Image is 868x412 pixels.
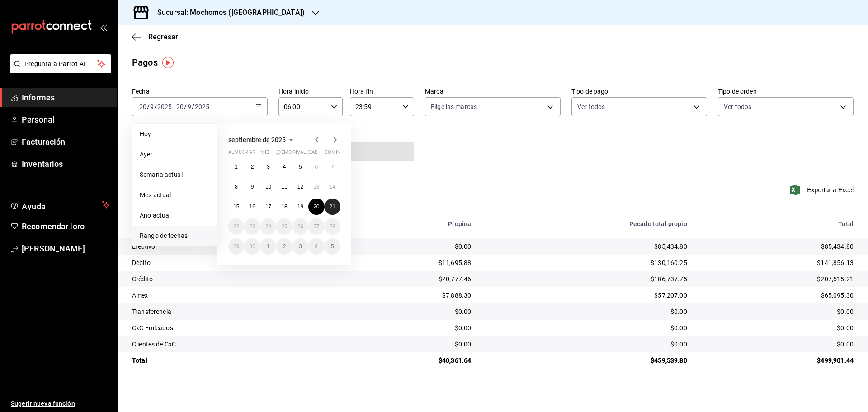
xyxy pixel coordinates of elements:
font: Sugerir nueva función [11,400,75,407]
font: 14 [330,184,335,190]
font: 15 [233,204,239,210]
font: / [147,103,150,110]
font: 16 [249,204,255,210]
font: $7,888.30 [442,292,471,299]
button: 25 de septiembre de 2025 [276,218,292,235]
font: 13 [313,184,319,190]
font: $85,434.80 [821,243,854,250]
font: Pecado total propio [629,220,687,227]
font: $499,901.44 [817,357,854,364]
abbr: 25 de septiembre de 2025 [281,223,287,230]
font: 3 [267,164,270,170]
font: 23 [249,223,255,230]
font: $0.00 [455,243,472,250]
abbr: 8 de septiembre de 2025 [235,184,238,190]
abbr: 27 de septiembre de 2025 [313,223,319,230]
font: mar [244,149,255,155]
button: 8 de septiembre de 2025 [228,179,244,195]
font: 6 [315,164,318,170]
font: 5 [299,164,302,170]
font: Total [132,357,147,364]
font: 2 [283,243,286,250]
button: 4 de septiembre de 2025 [276,159,292,175]
font: Inventarios [22,159,63,169]
abbr: domingo [325,149,346,159]
abbr: 28 de septiembre de 2025 [330,223,335,230]
img: Marcador de información sobre herramientas [162,57,174,68]
abbr: 18 de septiembre de 2025 [281,204,287,210]
abbr: 7 de septiembre de 2025 [331,164,334,170]
abbr: sábado [308,149,318,159]
font: Informes [22,93,55,102]
button: Regresar [132,33,178,41]
abbr: 23 de septiembre de 2025 [249,223,255,230]
button: 21 de septiembre de 2025 [325,199,340,215]
font: Hora inicio [278,88,309,95]
abbr: 26 de septiembre de 2025 [297,223,303,230]
input: ---- [194,103,210,110]
button: 11 de septiembre de 2025 [276,179,292,195]
font: Regresar [148,33,178,41]
button: 1 de octubre de 2025 [260,238,276,255]
button: 2 de septiembre de 2025 [244,159,260,175]
font: dominio [325,149,346,155]
font: [PERSON_NAME] [22,244,85,253]
button: 14 de septiembre de 2025 [325,179,340,195]
button: Pregunta a Parrot AI [10,54,111,73]
abbr: 5 de octubre de 2025 [331,243,334,250]
font: Facturación [22,137,65,147]
font: Propina [448,220,471,227]
abbr: 3 de octubre de 2025 [299,243,302,250]
abbr: 24 de septiembre de 2025 [265,223,271,230]
abbr: 1 de octubre de 2025 [267,243,270,250]
font: Exportar a Excel [807,186,854,194]
abbr: 20 de septiembre de 2025 [313,204,319,210]
font: 30 [249,243,255,250]
button: septiembre de 2025 [228,134,297,145]
font: almuerzo [228,149,255,155]
button: 6 de septiembre de 2025 [308,159,324,175]
button: 28 de septiembre de 2025 [325,218,340,235]
abbr: 2 de septiembre de 2025 [251,164,254,170]
abbr: 12 de septiembre de 2025 [297,184,303,190]
abbr: jueves [276,149,330,159]
font: Ver todos [577,103,605,110]
button: 22 de septiembre de 2025 [228,218,244,235]
font: Tipo de pago [571,88,609,95]
abbr: 11 de septiembre de 2025 [281,184,287,190]
button: 1 de septiembre de 2025 [228,159,244,175]
button: Exportar a Excel [792,185,854,195]
font: Año actual [140,212,170,219]
font: septiembre de 2025 [228,136,286,143]
input: -- [139,103,147,110]
button: 4 de octubre de 2025 [308,238,324,255]
button: 17 de septiembre de 2025 [260,199,276,215]
font: sab [308,149,318,155]
font: Rango de fechas [140,232,188,239]
button: 16 de septiembre de 2025 [244,199,260,215]
font: Personal [22,115,55,124]
font: Ayer [140,151,153,158]
font: 5 [331,243,334,250]
abbr: 19 de septiembre de 2025 [297,204,303,210]
button: 13 de septiembre de 2025 [308,179,324,195]
button: 5 de septiembre de 2025 [292,159,308,175]
font: Amex [132,292,148,299]
abbr: 4 de septiembre de 2025 [283,164,286,170]
button: abrir_cajón_menú [99,24,107,31]
input: -- [187,103,192,110]
button: 3 de septiembre de 2025 [260,159,276,175]
font: 2 [251,164,254,170]
font: 29 [233,243,239,250]
font: Elige las marcas [431,103,477,110]
button: 12 de septiembre de 2025 [292,179,308,195]
abbr: miércoles [260,149,269,159]
font: $0.00 [837,308,854,315]
font: $459,539.80 [651,357,687,364]
font: Hoy [140,130,151,137]
button: 27 de septiembre de 2025 [308,218,324,235]
font: Ver todos [724,103,751,110]
font: 9 [251,184,254,190]
font: 19 [297,204,303,210]
abbr: 30 de septiembre de 2025 [249,243,255,250]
